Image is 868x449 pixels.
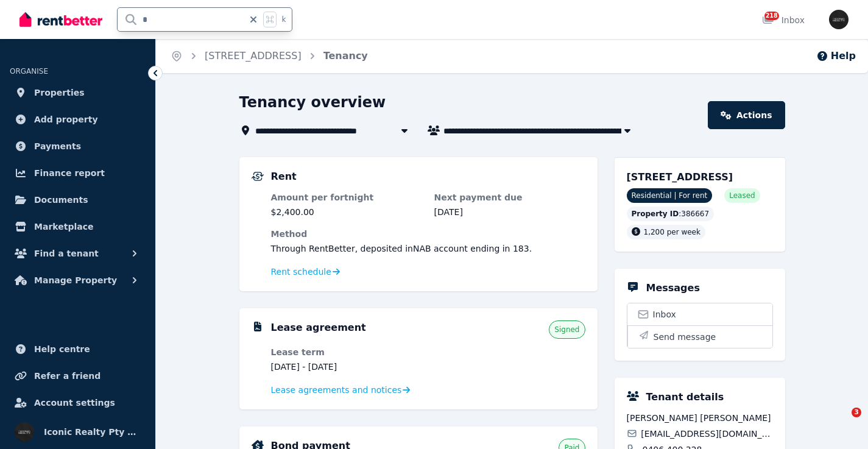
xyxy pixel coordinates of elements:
span: Finance report [34,166,105,180]
span: Manage Property [34,273,117,288]
span: Inbox [653,308,676,320]
a: Payments [10,134,146,158]
h5: Messages [646,281,700,295]
span: ORGANISE [10,67,48,76]
dd: $2,400.00 [271,206,422,218]
a: Inbox [627,303,772,325]
a: Rent schedule [271,266,340,278]
span: Marketplace [34,219,93,234]
span: Account settings [34,395,115,410]
dd: [DATE] [434,206,585,218]
a: [STREET_ADDRESS] [205,50,302,62]
span: Residential | For rent [627,188,713,203]
span: Iconic Realty Pty Ltd [44,425,141,439]
img: Iconic Realty Pty Ltd [15,422,34,442]
span: Documents [34,193,88,207]
h5: Lease agreement [271,320,366,335]
a: Marketplace [10,214,146,239]
a: Account settings [10,391,146,415]
span: Lease agreements and notices [271,384,402,396]
dt: Amount per fortnight [271,191,422,203]
div: Inbox [762,14,805,26]
span: 218 [764,12,779,20]
span: 3 [852,408,861,417]
span: Add property [34,112,98,127]
div: : 386667 [627,207,715,221]
a: Add property [10,107,146,132]
button: Send message [627,325,772,348]
h5: Tenant details [646,390,724,405]
dt: Lease term [271,346,422,358]
a: Tenancy [323,50,368,62]
a: Documents [10,188,146,212]
span: Payments [34,139,81,154]
span: Help centre [34,342,90,356]
span: Through RentBetter , deposited in NAB account ending in 183 . [271,244,532,253]
a: Properties [10,80,146,105]
img: RentBetter [19,10,102,29]
span: Signed [554,325,579,334]
dd: [DATE] - [DATE] [271,361,422,373]
span: Send message [654,331,716,343]
dt: Method [271,228,585,240]
a: Lease agreements and notices [271,384,411,396]
span: 1,200 per week [644,228,700,236]
nav: Breadcrumb [156,39,383,73]
span: Leased [729,191,755,200]
h1: Tenancy overview [239,93,386,112]
span: Find a tenant [34,246,99,261]
h5: Rent [271,169,297,184]
span: Properties [34,85,85,100]
span: [EMAIL_ADDRESS][DOMAIN_NAME] [641,428,772,440]
span: [STREET_ADDRESS] [627,171,733,183]
button: Find a tenant [10,241,146,266]
dt: Next payment due [434,191,585,203]
button: Manage Property [10,268,146,292]
span: k [281,15,286,24]
a: Refer a friend [10,364,146,388]
iframe: Intercom live chat [827,408,856,437]
span: [PERSON_NAME] [PERSON_NAME] [627,412,773,424]
img: Rental Payments [252,172,264,181]
button: Help [816,49,856,63]
a: Actions [708,101,785,129]
span: Refer a friend [34,369,101,383]
img: Iconic Realty Pty Ltd [829,10,849,29]
span: Rent schedule [271,266,331,278]
a: Help centre [10,337,146,361]
a: Finance report [10,161,146,185]
span: Property ID [632,209,679,219]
